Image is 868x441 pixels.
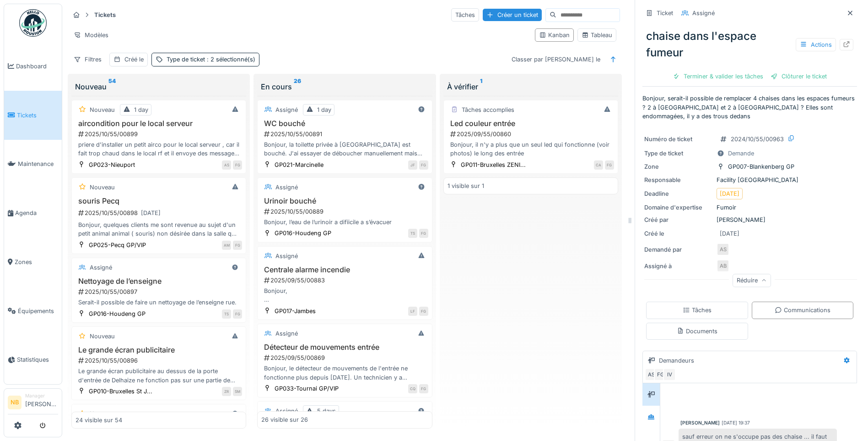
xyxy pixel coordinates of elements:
[75,346,242,354] h3: Le grande écran publicitaire
[642,24,857,65] div: chaise dans l'espace fumeur
[775,306,830,314] div: Communications
[261,343,428,352] h3: Détecteur de mouvements entrée
[108,81,116,92] sup: 54
[451,8,479,22] div: Tâches
[644,203,713,212] div: Domaine d'expertise
[644,215,713,224] div: Créé par
[408,160,417,170] div: JF
[717,259,729,272] div: AB
[539,31,570,39] div: Kanban
[8,392,58,414] a: NB Manager[PERSON_NAME]
[124,55,144,64] div: Créé le
[644,135,713,143] div: Numéro de ticket
[17,111,58,120] span: Tickets
[233,387,242,396] div: SM
[447,182,484,190] div: 1 visible sur 1
[4,287,62,336] a: Équipements
[18,307,58,315] span: Équipements
[4,42,62,91] a: Dashboard
[677,327,717,336] div: Documents
[669,70,767,83] div: Terminer & valider les tâches
[728,149,754,158] div: Demande
[644,162,713,171] div: Zone
[89,387,152,396] div: GP010-Bruxelles St J...
[75,220,242,238] div: Bonjour, quelques clients me sont revenue au sujet d'un petit animal animal ( souris) non désirée...
[75,277,242,286] h3: Nettoyage de l’enseigne
[4,237,62,287] a: Zones
[263,130,428,138] div: 2025/10/55/00891
[275,252,298,260] div: Assigné
[4,91,62,140] a: Tickets
[275,407,298,415] div: Assigné
[408,229,417,238] div: TS
[18,160,58,168] span: Maintenance
[141,209,161,217] div: [DATE]
[75,416,122,424] div: 24 visible sur 54
[261,265,428,274] h3: Centrale alarme incendie
[419,160,428,170] div: FG
[644,203,855,212] div: Fumoir
[275,329,298,338] div: Assigné
[447,140,614,158] div: Bonjour, il n'y a plus que un seul led qui fonctionne (voir photos) le long des entrée
[449,130,614,138] div: 2025/09/55/00860
[4,188,62,237] a: Agenda
[261,119,428,128] h3: WC bouché
[275,105,298,114] div: Assigné
[731,135,784,143] div: 2024/10/55/00963
[717,243,729,256] div: AS
[70,28,113,42] div: Modèles
[480,81,482,92] sup: 1
[263,353,428,362] div: 2025/09/55/00869
[89,241,146,249] div: GP025-Pecq GP/VIP
[683,306,712,314] div: Tâches
[261,197,428,205] h3: Urinoir bouché
[461,160,526,169] div: GP011-Bruxelles ZENI...
[680,419,720,426] div: [PERSON_NAME]
[75,81,243,92] div: Nouveau
[582,31,612,39] div: Tableau
[419,307,428,316] div: FG
[644,245,713,254] div: Demandé par
[657,9,673,17] div: Ticket
[275,384,339,393] div: GP033-Tournai GP/VIP
[507,53,604,66] div: Classer par [PERSON_NAME] le
[263,207,428,216] div: 2025/10/55/00889
[222,160,231,170] div: AS
[16,62,58,71] span: Dashboard
[263,276,428,285] div: 2025/09/55/00883
[644,215,855,224] div: [PERSON_NAME]
[644,149,713,158] div: Type de ticket
[644,229,713,238] div: Créé le
[15,258,58,266] span: Zones
[275,229,331,237] div: GP016-Houdeng GP
[222,387,231,396] div: ZR
[275,183,298,192] div: Assigné
[77,356,242,365] div: 2025/10/55/00896
[233,309,242,319] div: FG
[77,207,242,219] div: 2025/10/55/00898
[644,176,855,184] div: Facility [GEOGRAPHIC_DATA]
[447,119,614,128] h3: Led couleur entrée
[796,38,836,51] div: Actions
[233,241,242,250] div: FG
[294,81,301,92] sup: 26
[90,263,112,272] div: Assigné
[89,309,146,318] div: GP016-Houdeng GP
[205,56,255,63] span: : 2 sélectionné(s)
[4,140,62,189] a: Maintenance
[25,392,58,399] div: Manager
[90,183,115,192] div: Nouveau
[642,94,857,121] p: Bonjour, serait-il possible de remplacer 4 chaises dans les espaces fumeurs ? 2 à [GEOGRAPHIC_DAT...
[722,419,750,426] div: [DATE] 19:37
[75,197,242,205] h3: souris Pecq
[261,218,428,226] div: Bonjour, l’eau de l’urinoir a difiicile a s’évacuer
[8,396,22,409] li: NB
[645,368,658,381] div: AS
[134,105,148,114] div: 1 day
[222,241,231,250] div: AM
[17,355,58,364] span: Statistiques
[408,307,417,316] div: LF
[659,356,694,365] div: Demandeurs
[261,81,428,92] div: En cours
[483,9,542,21] div: Créer un ticket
